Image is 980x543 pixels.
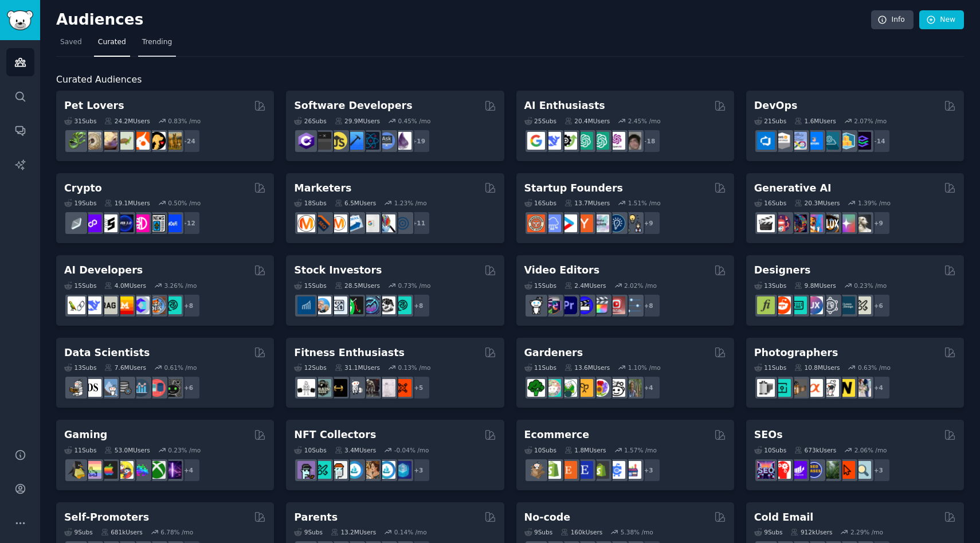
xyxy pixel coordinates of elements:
[773,296,791,314] img: logodesign
[794,446,836,454] div: 673k Users
[821,296,839,314] img: userexperience
[773,132,791,150] img: AWS_Certified_Experts
[628,117,661,125] div: 2.45 % /mo
[821,132,839,150] img: platformengineering
[524,282,556,290] div: 15 Sub s
[101,528,143,536] div: 681k Users
[346,461,363,479] img: OpenSeaNFT
[854,282,887,290] div: 0.23 % /mo
[294,346,405,360] h2: Fitness Enthusiasts
[406,458,430,482] div: + 3
[637,294,661,318] div: + 8
[294,99,412,113] h2: Software Developers
[138,33,176,57] a: Trending
[394,214,411,232] img: OnlineMarketing
[559,296,577,314] img: premiere
[94,33,130,57] a: Curated
[64,117,96,125] div: 31 Sub s
[621,528,653,536] div: 5.38 % /mo
[294,364,326,372] div: 12 Sub s
[378,461,395,479] img: OpenseaMarket
[754,282,786,290] div: 13 Sub s
[591,461,609,479] img: reviewmyshopify
[68,379,85,397] img: MachineLearning
[794,199,840,207] div: 20.3M Users
[335,199,377,207] div: 6.5M Users
[168,446,201,454] div: 0.23 % /mo
[64,282,96,290] div: 15 Sub s
[330,214,347,232] img: AskMarketing
[858,364,891,372] div: 0.63 % /mo
[805,296,823,314] img: UXDesign
[177,294,201,318] div: + 8
[607,296,625,314] img: Youtubevideo
[527,296,545,314] img: gopro
[378,132,395,150] img: AskComputerScience
[168,199,201,207] div: 0.50 % /mo
[313,296,331,314] img: ValueInvesting
[177,376,201,400] div: + 6
[64,99,124,113] h2: Pet Lovers
[84,214,101,232] img: 0xPolygon
[919,10,964,30] a: New
[575,379,593,397] img: GardeningUK
[757,214,775,232] img: aivideo
[591,296,609,314] img: finalcutpro
[294,117,326,125] div: 26 Sub s
[754,528,783,536] div: 9 Sub s
[591,379,609,397] img: flowers
[68,132,85,150] img: herpetology
[335,446,377,454] div: 3.4M Users
[335,117,380,125] div: 29.9M Users
[68,461,85,479] img: linux_gaming
[871,10,914,30] a: Info
[794,117,836,125] div: 1.6M Users
[853,214,871,232] img: DreamBooth
[805,461,823,479] img: SEO_cases
[543,132,561,150] img: DeepSeek
[853,132,871,150] img: PlatformEngineers
[837,132,855,150] img: aws_cdk
[335,282,380,290] div: 28.5M Users
[789,214,807,232] img: deepdream
[524,117,556,125] div: 25 Sub s
[294,428,376,442] h2: NFT Collectors
[789,379,807,397] img: AnalogCommunity
[100,296,117,314] img: Rag
[378,379,395,397] img: physicaltherapy
[398,282,430,290] div: 0.73 % /mo
[132,214,150,232] img: defiblockchain
[68,296,85,314] img: LangChain
[362,379,379,397] img: fitness30plus
[394,379,411,397] img: personaltraining
[565,364,610,372] div: 13.6M Users
[559,214,577,232] img: startup
[543,461,561,479] img: shopify
[637,129,661,153] div: + 18
[116,461,134,479] img: GamerPals
[524,364,556,372] div: 11 Sub s
[628,364,661,372] div: 1.10 % /mo
[84,379,101,397] img: datascience
[64,364,96,372] div: 13 Sub s
[294,510,338,525] h2: Parents
[624,132,641,150] img: ArtificalIntelligence
[565,282,606,290] div: 2.4M Users
[754,446,786,454] div: 10 Sub s
[757,132,775,150] img: azuredevops
[294,199,326,207] div: 18 Sub s
[362,296,379,314] img: StocksAndTrading
[313,214,331,232] img: bigseo
[394,296,411,314] img: technicalanalysis
[524,510,571,525] h2: No-code
[68,214,85,232] img: ethfinance
[624,446,657,454] div: 1.57 % /mo
[168,117,201,125] div: 0.83 % /mo
[821,379,839,397] img: canon
[84,461,101,479] img: CozyGamers
[850,528,883,536] div: 2.29 % /mo
[527,461,545,479] img: dropship
[624,296,641,314] img: postproduction
[607,461,625,479] img: ecommercemarketing
[754,346,838,360] h2: Photographers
